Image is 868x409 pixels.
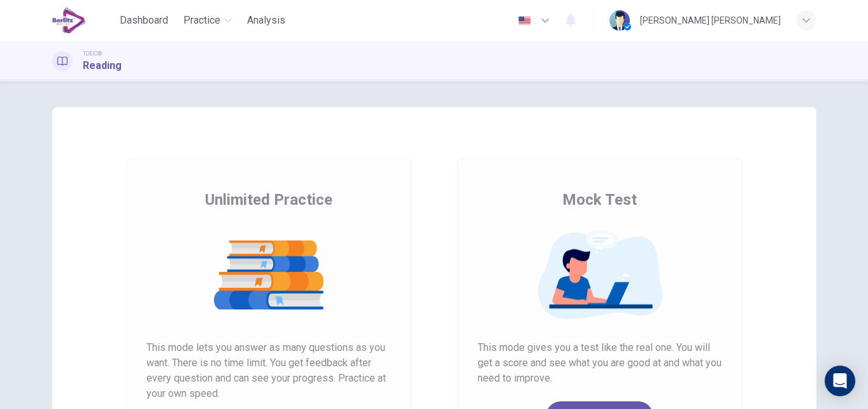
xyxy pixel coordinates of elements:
img: en [516,16,532,26]
span: Practice [183,13,220,28]
div: Open Intercom Messenger [825,366,855,396]
button: Practice [178,9,237,32]
img: EduSynch logo [52,8,86,33]
button: Dashboard [115,9,173,32]
span: This mode lets you answer as many questions as you want. There is no time limit. You get feedback... [146,340,391,401]
span: This mode gives you a test like the real one. You will get a score and see what you are good at a... [478,340,722,386]
button: Analysis [242,9,290,32]
span: Unlimited Practice [205,190,332,210]
a: EduSynch logo [52,8,115,33]
h1: Reading [83,58,122,73]
div: [PERSON_NAME] [PERSON_NAME] [640,13,781,28]
span: Analysis [247,13,285,28]
img: Profile picture [609,10,630,31]
span: Dashboard [120,13,168,28]
span: TOEIC® [83,49,102,58]
span: Mock Test [562,190,637,210]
